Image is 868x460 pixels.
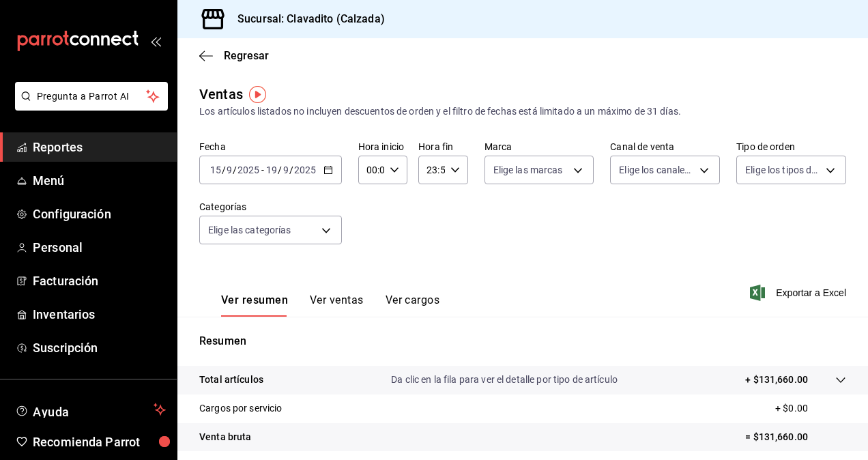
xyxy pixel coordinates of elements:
button: Ver ventas [310,293,364,317]
label: Fecha [199,142,342,152]
span: / [233,164,237,175]
button: Exportar a Excel [753,285,846,301]
div: Los artículos listados no incluyen descuentos de orden y el filtro de fechas está limitado a un m... [199,104,846,119]
div: Ventas [199,84,243,104]
input: ---- [293,164,317,175]
span: Inventarios [33,305,166,324]
span: / [222,164,226,175]
span: Elige las categorías [208,223,291,237]
p: Cargos por servicio [199,401,283,416]
span: Elige los canales de venta [619,163,695,177]
input: ---- [237,164,260,175]
p: Resumen [199,333,846,349]
button: Regresar [199,49,269,62]
span: Ayuda [33,401,148,418]
span: Menú [33,171,166,190]
label: Hora fin [418,142,467,152]
span: Personal [33,238,166,257]
span: Recomienda Parrot [33,433,166,451]
button: open_drawer_menu [150,35,161,46]
input: -- [226,164,233,175]
span: Pregunta a Parrot AI [37,89,147,104]
span: Elige los tipos de orden [745,163,821,177]
span: Reportes [33,138,166,156]
span: Facturación [33,272,166,290]
h3: Sucursal: Clavadito (Calzada) [227,11,385,27]
p: Da clic en la fila para ver el detalle por tipo de artículo [391,373,618,387]
span: / [289,164,293,175]
p: + $0.00 [775,401,846,416]
label: Tipo de orden [736,142,846,152]
label: Canal de venta [610,142,720,152]
span: Elige las marcas [493,163,563,177]
input: -- [209,164,222,175]
button: Ver cargos [386,293,440,317]
label: Marca [484,142,594,152]
span: Configuración [33,205,166,223]
button: Pregunta a Parrot AI [15,82,168,111]
span: / [278,164,282,175]
label: Hora inicio [358,142,407,152]
div: navigation tabs [221,293,439,317]
img: Tooltip marker [249,86,266,103]
p: Venta bruta [199,430,251,444]
p: = $131,660.00 [745,430,846,444]
a: Pregunta a Parrot AI [10,99,168,113]
span: Suscripción [33,339,166,357]
label: Categorías [199,202,342,212]
p: + $131,660.00 [745,373,808,387]
button: Ver resumen [221,293,288,317]
input: -- [265,164,278,175]
input: -- [283,164,289,175]
span: Regresar [224,49,269,62]
p: Total artículos [199,373,263,387]
span: - [261,164,264,175]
